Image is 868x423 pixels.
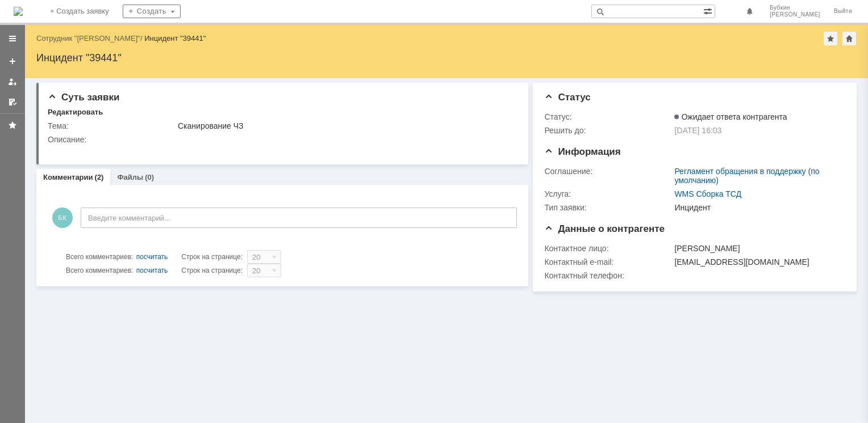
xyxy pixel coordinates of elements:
[66,264,243,277] i: Строк на странице:
[36,34,144,43] div: /
[824,32,837,45] div: Добавить в избранное
[123,5,181,18] div: Создать
[544,189,672,198] div: Услуга:
[544,146,620,157] span: Информация
[14,7,23,16] img: logo
[36,52,857,64] div: Инцидент "39441"
[43,173,93,181] a: Комментарии
[66,267,133,274] span: Всего комментариев:
[117,173,143,181] a: Файлы
[3,93,22,111] a: Мои согласования
[544,257,672,267] div: Контактный e-mail:
[66,253,133,261] span: Всего комментариев:
[544,203,672,212] div: Тип заявки:
[674,257,840,267] div: [EMAIL_ADDRESS][DOMAIN_NAME]
[48,92,119,103] span: Суть заявки
[674,126,721,135] span: [DATE] 16:03
[674,167,819,185] a: Регламент обращения в поддержку (по умолчанию)
[48,121,176,130] div: Тема:
[674,244,840,253] div: [PERSON_NAME]
[674,112,787,121] span: Ожидает ответа контрагента
[136,264,168,277] div: посчитать
[544,92,590,103] span: Статус
[544,244,672,253] div: Контактное лицо:
[3,73,22,91] a: Мои заявки
[703,5,715,16] span: Расширенный поиск
[544,112,672,121] div: Статус:
[544,223,665,234] span: Данные о контрагенте
[770,5,820,11] span: Бубкин
[48,135,515,144] div: Описание:
[36,34,140,43] a: Сотрудник "[PERSON_NAME]"
[674,203,840,212] div: Инцидент
[95,173,104,181] div: (2)
[178,121,512,130] div: Сканирование ЧЗ
[3,52,22,70] a: Создать заявку
[52,208,73,228] span: БК
[14,7,23,16] a: Перейти на домашнюю страницу
[842,32,856,45] div: Сделать домашней страницей
[136,250,168,264] div: посчитать
[48,108,103,117] div: Редактировать
[544,126,672,135] div: Решить до:
[145,173,154,181] div: (0)
[770,11,820,18] span: [PERSON_NAME]
[674,189,741,198] a: WMS Сборка ТСД
[544,271,672,280] div: Контактный телефон:
[544,167,672,176] div: Соглашение:
[144,34,206,43] div: Инцидент "39441"
[66,250,243,264] i: Строк на странице:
